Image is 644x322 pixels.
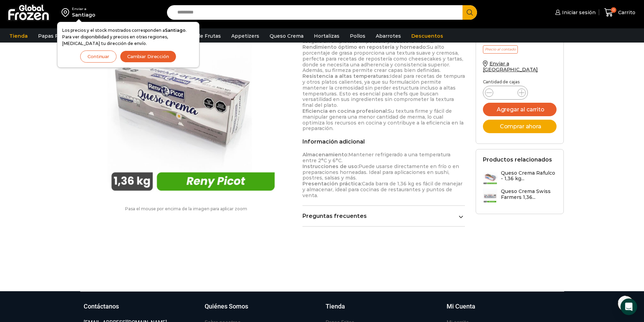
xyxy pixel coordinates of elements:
[72,7,95,11] div: Enviar a
[120,50,176,63] button: Cambiar Dirección
[302,108,388,114] strong: Eficiencia en cocina profesional:
[501,188,557,200] h3: Queso Crema Swiss Farmers 1,36...
[302,213,465,219] a: Preguntas frecuentes
[302,138,465,145] h2: Información adicional
[62,27,194,47] p: Los precios y el stock mostrados corresponden a . Para ver disponibilidad y precios en otras regi...
[165,28,186,33] strong: Santiago
[553,6,596,19] a: Iniciar sesión
[72,11,95,18] div: Santiago
[80,206,292,211] p: Pasa el mouse por encima de la imagen para aplicar zoom
[483,120,557,133] button: Comprar ahora
[408,29,447,43] a: Descuentos
[560,9,596,16] span: Iniciar sesión
[483,45,518,54] p: Precio al contado
[611,7,616,13] span: 0
[302,163,358,169] strong: Instrucciones de uso:
[483,103,557,116] button: Agregar al carrito
[483,61,538,73] a: Enviar a [GEOGRAPHIC_DATA]
[228,29,263,43] a: Appetizers
[302,152,465,198] p: Mantener refrigerado a una temperatura entre 2°C y 6°C. Puede usarse directamente en frío o en pr...
[84,302,198,318] a: Contáctanos
[302,44,427,50] strong: Rendimiento óptimo en repostería y horneado:
[483,80,557,84] p: Cantidad de cajas
[178,29,224,43] a: Pulpa de Frutas
[483,156,552,163] h2: Productos relacionados
[501,170,557,182] h3: Queso Crema Rafulco - 1,36 kg...
[84,302,119,311] h3: Contáctanos
[346,29,369,43] a: Pollos
[483,170,557,185] a: Queso Crema Rafulco - 1,36 kg...
[35,29,73,43] a: Papas Fritas
[62,7,72,18] img: address-field-icon.svg
[6,29,31,43] a: Tienda
[616,9,635,16] span: Carrito
[302,73,390,79] strong: Resistencia a altas temperaturas:
[266,29,307,43] a: Queso Crema
[603,4,637,21] a: 0 Carrito
[326,302,345,311] h3: Tienda
[205,302,319,318] a: Quiénes Somos
[302,181,362,187] strong: Presentación práctica:
[326,302,440,318] a: Tienda
[205,302,248,311] h3: Quiénes Somos
[499,88,512,98] input: Product quantity
[463,5,477,20] button: Search button
[620,298,637,315] div: Open Intercom Messenger
[302,151,348,158] strong: Almacenamiento:
[483,188,557,203] a: Queso Crema Swiss Farmers 1,36...
[80,50,116,63] button: Continuar
[447,302,561,318] a: Mi Cuenta
[310,29,343,43] a: Hortalizas
[372,29,404,43] a: Abarrotes
[447,302,475,311] h3: Mi Cuenta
